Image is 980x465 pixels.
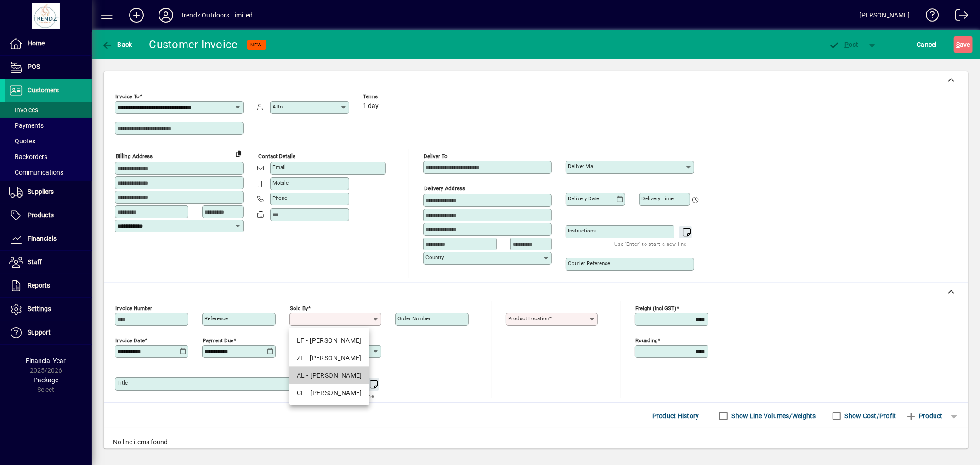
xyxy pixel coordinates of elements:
[635,337,657,344] mat-label: Rounding
[115,305,152,312] mat-label: Invoice number
[824,36,863,53] button: Post
[9,106,38,113] span: Invoices
[5,56,92,79] a: POS
[5,32,92,55] a: Home
[363,94,418,100] span: Terms
[28,211,54,219] span: Products
[115,93,140,100] mat-label: Invoice To
[28,40,45,47] span: Home
[104,428,968,456] div: No line items found
[919,2,939,32] a: Knowledge Base
[231,146,246,161] button: Copy to Delivery address
[948,2,969,32] a: Logout
[204,315,228,322] mat-label: Reference
[652,408,699,423] span: Product History
[397,315,431,322] mat-label: Order number
[915,36,940,53] button: Cancel
[906,408,943,423] span: Product
[9,122,44,129] span: Payments
[5,181,92,204] a: Suppliers
[117,380,128,386] mat-label: Title
[297,371,362,380] div: AL - [PERSON_NAME]
[5,118,92,133] a: Payments
[251,42,262,48] span: NEW
[649,408,703,424] button: Product History
[297,353,362,363] div: ZL - [PERSON_NAME]
[568,260,610,267] mat-label: Courier Reference
[615,238,687,249] mat-hint: Use 'Enter' to start a new line
[181,8,253,23] div: Trendz Outdoors Limited
[28,235,57,242] span: Financials
[901,408,947,424] button: Product
[845,41,849,48] span: P
[28,188,54,195] span: Suppliers
[28,329,51,336] span: Support
[917,37,937,52] span: Cancel
[424,153,448,159] mat-label: Deliver To
[149,37,238,52] div: Customer Invoice
[290,305,308,312] mat-label: Sold by
[568,227,596,234] mat-label: Instructions
[34,376,58,384] span: Package
[289,332,369,349] mat-option: LF - Lilian Fenerty
[272,195,287,201] mat-label: Phone
[508,315,549,322] mat-label: Product location
[28,63,40,70] span: POS
[568,163,593,170] mat-label: Deliver via
[5,133,92,149] a: Quotes
[272,180,289,186] mat-label: Mobile
[5,204,92,227] a: Products
[954,36,973,53] button: Save
[860,8,910,23] div: [PERSON_NAME]
[102,41,132,48] span: Back
[297,336,362,346] div: LF - [PERSON_NAME]
[28,305,51,312] span: Settings
[9,137,35,145] span: Quotes
[5,149,92,164] a: Backorders
[289,349,369,367] mat-option: ZL - Zoe Lawry
[28,282,50,289] span: Reports
[115,337,145,344] mat-label: Invoice date
[26,357,66,364] span: Financial Year
[363,102,379,110] span: 1 day
[28,86,59,94] span: Customers
[289,384,369,402] mat-option: CL - Charlie Lawry
[272,164,286,170] mat-label: Email
[122,7,151,23] button: Add
[5,102,92,118] a: Invoices
[292,326,374,335] mat-error: Required
[956,37,970,52] span: ave
[151,7,181,23] button: Profile
[843,411,896,420] label: Show Cost/Profit
[5,164,92,180] a: Communications
[956,41,960,48] span: S
[9,153,47,160] span: Backorders
[425,254,444,261] mat-label: Country
[272,103,283,110] mat-label: Attn
[5,321,92,344] a: Support
[5,274,92,297] a: Reports
[641,195,674,202] mat-label: Delivery time
[730,411,816,420] label: Show Line Volumes/Weights
[5,298,92,321] a: Settings
[297,388,362,398] div: CL - [PERSON_NAME]
[829,41,859,48] span: ost
[5,227,92,250] a: Financials
[289,367,369,384] mat-option: AL - Ashley Lawry
[203,337,233,344] mat-label: Payment due
[92,36,142,53] app-page-header-button: Back
[9,169,63,176] span: Communications
[568,195,599,202] mat-label: Delivery date
[28,258,42,266] span: Staff
[99,36,135,53] button: Back
[635,305,676,312] mat-label: Freight (incl GST)
[5,251,92,274] a: Staff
